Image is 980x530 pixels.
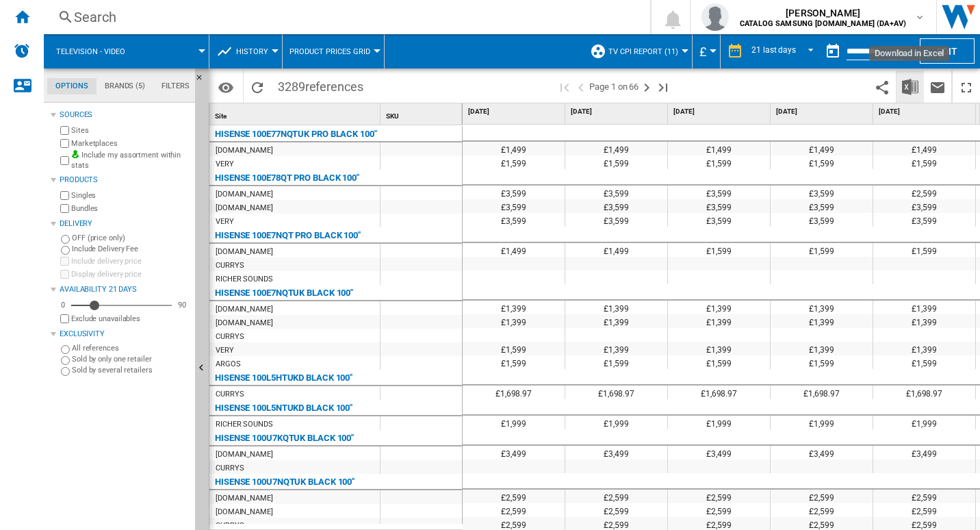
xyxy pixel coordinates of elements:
div: £2,599 [463,503,565,517]
div: £3,599 [565,186,667,199]
div: [DOMAIN_NAME] [216,245,273,259]
md-slider: Availability [71,299,172,312]
span: History [236,47,268,56]
div: Delivery [60,218,190,229]
div: £1,399 [873,314,975,328]
div: HISENSE 100U7KQTUK BLACK 100" [215,430,354,446]
div: £1,399 [463,301,565,314]
span: Product prices grid [289,47,370,56]
div: £1,599 [668,355,770,369]
label: Include Delivery Fee [72,244,190,254]
div: [DATE] [671,103,770,121]
span: TV CPI Report (11) [608,47,678,56]
button: Reload [244,71,271,103]
div: £1,599 [668,155,770,169]
div: RICHER SOUNDS [216,418,273,431]
div: HISENSE 100E7NQTUK BLACK 100" [215,285,353,301]
img: alerts-logo.svg [14,42,30,59]
div: 90 [175,300,190,310]
div: Product prices grid [289,34,377,68]
div: £1,999 [771,416,873,429]
div: SKU Sort None [383,103,462,125]
span: Site [215,112,227,120]
input: Bundles [60,204,69,213]
div: £3,599 [668,186,770,199]
div: £1,499 [463,243,565,257]
div: £2,599 [873,186,975,199]
div: CURRYS [216,388,244,401]
button: Edit [920,38,975,64]
div: £1,399 [463,314,565,328]
span: [DATE] [468,107,562,116]
div: [DOMAIN_NAME] [216,201,273,215]
div: Search [74,8,615,27]
div: £2,599 [771,490,873,503]
div: HISENSE 100E77NQTUK PRO BLACK 100" [215,126,377,142]
button: Hide [195,68,211,93]
div: £1,599 [463,155,565,169]
div: [DOMAIN_NAME] [216,448,273,462]
div: £3,599 [668,213,770,227]
div: [DOMAIN_NAME] [216,505,273,519]
input: Display delivery price [60,270,69,279]
div: [DATE] [773,103,873,121]
div: £3,599 [771,186,873,199]
img: excel-24x24.png [902,79,918,95]
div: £1,698.97 [463,386,565,399]
div: £1,399 [771,301,873,314]
div: £3,599 [771,199,873,213]
div: £3,599 [873,199,975,213]
input: OFF (price only) [61,235,70,244]
div: £3,499 [873,446,975,459]
div: £1,399 [771,342,873,355]
div: £3,599 [463,199,565,213]
div: £1,999 [565,416,667,429]
div: HISENSE 100U7NQTUK BLACK 100'' [215,474,354,490]
div: [DOMAIN_NAME] [216,303,273,316]
b: CATALOG SAMSUNG [DOMAIN_NAME] (DA+AV) [740,19,906,28]
span: £ [699,45,706,59]
img: profile.jpg [701,3,729,31]
div: 21 last days [751,45,796,55]
button: Share this bookmark with others [868,71,896,103]
div: HISENSE 100E7NQT PRO BLACK 100" [215,227,361,244]
div: History [216,34,275,68]
span: Page 1 on 66 [589,71,639,103]
div: £1,999 [463,416,565,429]
div: £3,499 [565,446,667,459]
div: £1,499 [565,142,667,155]
div: £3,599 [565,199,667,213]
span: [DATE] [879,107,972,116]
div: £3,599 [463,186,565,199]
div: £1,599 [668,243,770,257]
div: [DOMAIN_NAME] [216,316,273,330]
div: £1,698.97 [668,386,770,399]
div: £1,599 [463,342,565,355]
div: £1,698.97 [565,386,667,399]
input: Marketplaces [60,139,69,148]
button: £ [699,34,713,68]
span: 3289 [271,71,370,99]
span: [PERSON_NAME] [740,6,906,20]
div: £1,599 [565,355,667,369]
div: £1,399 [668,301,770,314]
div: £2,599 [565,503,667,517]
div: Sort None [383,103,462,125]
div: £3,499 [668,446,770,459]
md-select: REPORTS.WIZARD.STEPS.REPORT.STEPS.REPORT_OPTIONS.PERIOD: 21 last days [750,40,819,63]
label: Bundles [71,203,190,214]
div: £1,499 [873,142,975,155]
div: CURRYS [216,259,244,273]
div: HISENSE 100L5HTUKD BLACK 100" [215,370,352,386]
div: £1,399 [668,314,770,328]
span: [DATE] [673,107,767,116]
button: Send this report by email [924,71,951,103]
div: £1,399 [873,301,975,314]
div: RICHER SOUNDS [216,273,273,286]
div: £3,499 [463,446,565,459]
input: All references [61,345,70,354]
div: £1,599 [463,355,565,369]
div: £2,599 [873,490,975,503]
div: Sources [60,110,190,121]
